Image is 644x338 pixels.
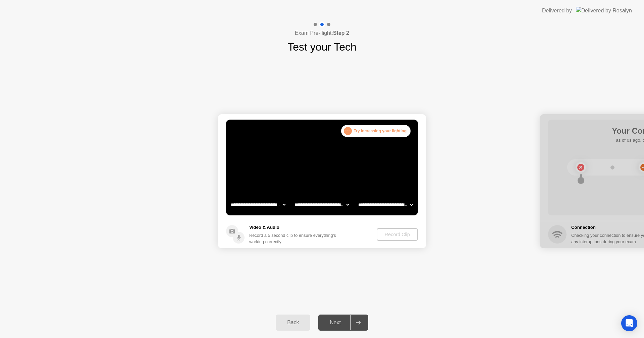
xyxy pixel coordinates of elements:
select: Available microphones [357,198,414,211]
div: Open Intercom Messenger [621,315,637,331]
div: Record a 5 second clip to ensure everything’s working correctly [249,232,339,245]
div: Delivered by [542,7,572,15]
b: Step 2 [333,30,349,36]
div: . . . [344,127,352,135]
div: Next [320,320,350,326]
button: Record Clip [377,228,418,241]
h5: Video & Audio [249,224,339,231]
select: Available speakers [293,198,351,211]
img: Delivered by Rosalyn [576,7,632,14]
select: Available cameras [229,198,287,211]
button: Next [318,315,368,331]
div: Try increasing your lighting [341,125,411,137]
h4: Exam Pre-flight: [295,29,349,37]
button: Back [276,315,310,331]
div: Back [278,320,308,326]
h1: Test your Tech [287,39,357,55]
div: Record Clip [379,232,415,237]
